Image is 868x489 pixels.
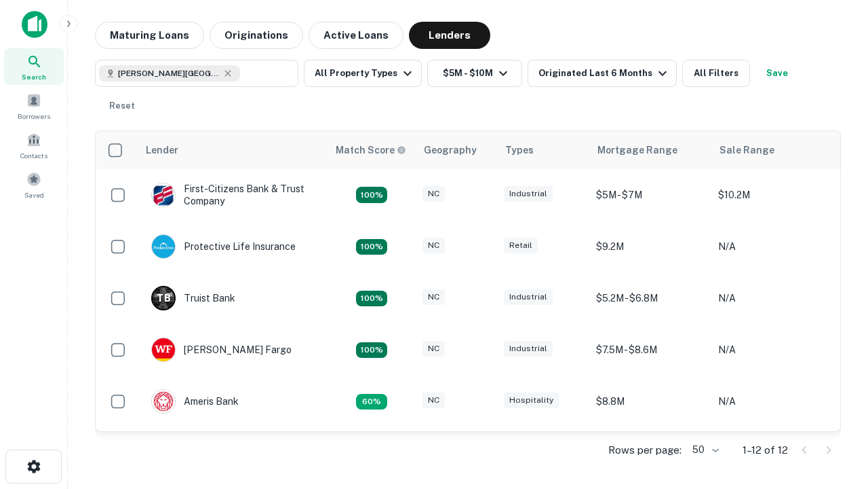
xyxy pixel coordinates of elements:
[528,60,677,87] button: Originated Last 6 Months
[589,376,711,427] td: $8.8M
[336,143,406,158] div: Capitalize uses an advanced AI algorithm to match your search with the best lender. The match sco...
[151,234,296,259] div: Protective Life Insurance
[4,88,64,124] a: Borrowers
[711,169,833,221] td: $10.2M
[711,324,833,376] td: N/A
[95,22,204,49] button: Maturing Loans
[422,186,445,202] div: NC
[151,286,235,310] div: Truist Bank
[152,235,175,258] img: picture
[309,22,403,49] button: Active Loans
[304,60,422,87] button: All Property Types
[4,166,64,203] a: Saved
[597,142,677,158] div: Mortgage Range
[146,142,178,158] div: Lender
[711,427,833,479] td: N/A
[422,238,445,253] div: NC
[719,142,774,158] div: Sale Range
[422,393,445,408] div: NC
[504,186,553,202] div: Industrial
[4,48,64,85] a: Search
[356,394,387,410] div: Matching Properties: 1, hasApolloMatch: undefined
[151,183,314,207] div: First-citizens Bank & Trust Company
[504,238,538,253] div: Retail
[589,324,711,376] td: $7.5M - $8.6M
[711,376,833,427] td: N/A
[416,131,497,169] th: Geography
[682,60,750,87] button: All Filters
[100,92,144,120] button: Reset
[210,22,303,49] button: Originations
[22,71,46,82] span: Search
[151,338,292,362] div: [PERSON_NAME] Fargo
[608,442,682,458] p: Rows per page:
[356,342,387,359] div: Matching Properties: 2, hasApolloMatch: undefined
[743,442,788,458] p: 1–12 of 12
[711,221,833,272] td: N/A
[152,390,175,413] img: picture
[138,131,328,169] th: Lender
[755,60,799,87] button: Save your search to get updates of matches that match your search criteria.
[589,272,711,324] td: $5.2M - $6.8M
[336,143,403,158] h6: Match Score
[711,272,833,324] td: N/A
[151,389,239,414] div: Ameris Bank
[157,291,170,306] p: T B
[505,142,534,158] div: Types
[800,337,868,402] iframe: Chat Widget
[356,291,387,307] div: Matching Properties: 3, hasApolloMatch: undefined
[427,60,522,87] button: $5M - $10M
[711,131,833,169] th: Sale Range
[424,142,477,158] div: Geography
[504,393,559,408] div: Hospitality
[497,131,589,169] th: Types
[422,289,445,305] div: NC
[504,341,553,357] div: Industrial
[152,183,175,206] img: picture
[4,127,64,164] a: Contacts
[152,338,175,361] img: picture
[18,111,50,122] span: Borrowers
[589,221,711,272] td: $9.2M
[22,11,47,38] img: capitalize-icon.png
[24,189,44,200] span: Saved
[589,131,711,169] th: Mortgage Range
[589,427,711,479] td: $9.2M
[687,440,721,460] div: 50
[356,187,387,203] div: Matching Properties: 2, hasApolloMatch: undefined
[356,239,387,255] div: Matching Properties: 2, hasApolloMatch: undefined
[589,169,711,221] td: $5M - $7M
[20,150,47,161] span: Contacts
[118,67,220,79] span: [PERSON_NAME][GEOGRAPHIC_DATA], [GEOGRAPHIC_DATA]
[328,131,416,169] th: Capitalize uses an advanced AI algorithm to match your search with the best lender. The match sco...
[538,65,671,81] div: Originated Last 6 Months
[504,289,553,305] div: Industrial
[422,341,445,357] div: NC
[409,22,490,49] button: Lenders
